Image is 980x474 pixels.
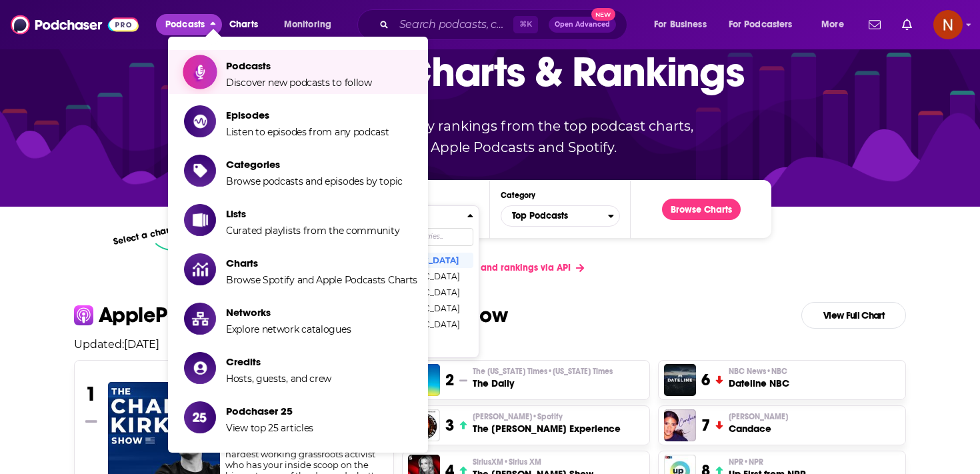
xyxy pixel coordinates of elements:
[801,302,906,329] a: View Full Chart
[284,15,331,34] span: Monitoring
[226,207,399,220] span: Lists
[547,367,613,376] span: • [US_STATE] Times
[74,305,93,325] img: apple Icon
[729,411,788,435] a: [PERSON_NAME]Candace
[473,366,613,377] span: The [US_STATE] Times
[473,366,613,377] p: The New York Times • New York Times
[165,15,205,34] span: Podcasts
[555,21,610,28] span: Open Advanced
[729,366,787,377] span: NBC News
[501,205,608,227] span: Top Podcasts
[729,15,793,34] span: For Podcasters
[226,355,331,368] span: Credits
[664,364,696,396] img: Dateline NBC
[236,28,745,115] p: Podcast Charts & Rankings
[99,305,507,326] p: Apple Podcasts Top U.S. Podcasts Right Now
[226,77,372,89] span: Discover new podcasts to follow
[226,225,399,237] span: Curated playlists from the community
[701,370,710,390] h3: 6
[513,16,538,33] span: ⌘ K
[112,224,173,247] p: Select a chart
[156,14,222,35] button: close menu
[933,10,963,39] span: Logged in as AdelNBM
[85,382,97,406] h3: 1
[226,158,403,171] span: Categories
[226,257,417,269] span: Charts
[766,367,787,376] span: • NBC
[11,12,139,37] img: Podchaser - Follow, Share and Rate Podcasts
[729,366,789,377] p: NBC News • NBC
[729,411,788,422] p: Candace Owens
[226,109,389,121] span: Episodes
[863,13,886,36] a: Show notifications dropdown
[395,262,571,273] span: Get podcast charts and rankings via API
[549,17,616,33] button: Open AdvancedNew
[394,14,513,35] input: Search podcasts, credits, & more...
[812,14,861,35] button: open menu
[275,14,349,35] button: open menu
[645,14,723,35] button: open menu
[226,422,313,434] span: View top 25 articles
[385,251,595,284] a: Get podcast charts and rankings via API
[473,411,563,422] span: [PERSON_NAME]
[729,457,763,467] span: NPR
[261,115,719,158] p: Up-to-date popularity rankings from the top podcast charts, including Apple Podcasts and Spotify.
[226,59,372,72] span: Podcasts
[473,411,621,435] a: [PERSON_NAME]•SpotifyThe [PERSON_NAME] Experience
[226,323,351,335] span: Explore network catalogues
[662,199,741,220] button: Browse Charts
[501,205,620,227] button: Categories
[226,405,313,417] span: Podchaser 25
[155,239,197,251] img: select arrow
[743,457,763,467] span: • NPR
[701,415,710,435] h3: 7
[226,175,403,187] span: Browse podcasts and episodes by topic
[63,338,917,351] p: Updated: [DATE]
[473,377,613,390] h3: The Daily
[532,412,563,421] span: • Spotify
[933,10,963,39] img: User Profile
[473,457,541,467] span: SiriusXM
[226,274,417,286] span: Browse Spotify and Apple Podcasts Charts
[473,422,621,435] h3: The [PERSON_NAME] Experience
[221,14,266,35] a: Charts
[654,15,707,34] span: For Business
[370,9,640,40] div: Search podcasts, credits, & more...
[226,306,351,319] span: Networks
[591,8,615,21] span: New
[473,366,613,390] a: The [US_STATE] Times•[US_STATE] TimesThe Daily
[226,126,389,138] span: Listen to episodes from any podcast
[729,366,789,390] a: NBC News•NBCDateline NBC
[821,15,844,34] span: More
[729,457,806,467] p: NPR • NPR
[729,422,788,435] h3: Candace
[473,457,593,467] p: SiriusXM • Sirius XM
[729,411,788,422] span: [PERSON_NAME]
[933,10,963,39] button: Show profile menu
[897,13,917,36] a: Show notifications dropdown
[720,14,812,35] button: open menu
[503,457,541,467] span: • Sirius XM
[229,15,258,34] span: Charts
[226,373,331,385] span: Hosts, guests, and crew
[664,409,696,441] img: Candace
[729,377,789,390] h3: Dateline NBC
[473,411,621,422] p: Joe Rogan • Spotify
